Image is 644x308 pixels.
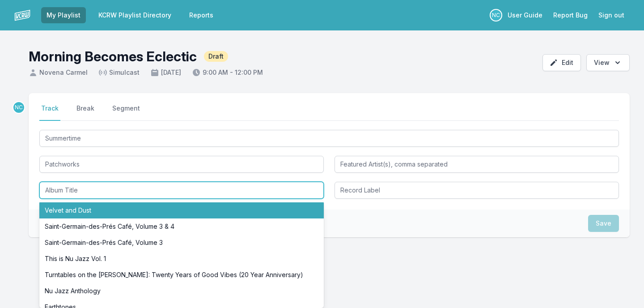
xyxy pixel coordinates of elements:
button: Save [588,215,619,232]
p: Novena Carmel [13,101,25,114]
button: Sign out [593,7,630,23]
span: 9:00 AM - 12:00 PM [192,68,263,77]
a: My Playlist [41,7,86,23]
a: Report Bug [548,7,593,23]
img: logo-white-87cec1fa9cbef997252546196dc51331.png [14,7,30,23]
button: Open options [586,54,630,71]
a: Reports [184,7,219,23]
li: Turntables on the [PERSON_NAME]: Twenty Years of Good Vibes (20 Year Anniversary) [39,267,324,283]
input: Album Title [39,182,324,199]
h1: Morning Becomes Eclectic [29,48,197,64]
li: Nu Jazz Anthology [39,283,324,299]
p: Novena Carmel [490,9,502,21]
span: Draft [204,51,228,62]
li: Saint‐Germain‐des‐Prés Café, Volume 3 [39,235,324,251]
li: This is Nu Jazz Vol. 1 [39,251,324,267]
li: Velvet and Dust [39,202,324,218]
span: [DATE] [150,68,181,77]
li: Saint-Germain-des-Prés Café, Volume 3 & 4 [39,218,324,235]
span: Novena Carmel [29,68,88,77]
button: Track [39,104,60,121]
a: User Guide [502,7,548,23]
input: Track Title [39,130,619,147]
input: Record Label [335,182,619,199]
input: Artist [39,156,324,173]
button: Segment [110,104,142,121]
input: Featured Artist(s), comma separated [335,156,619,173]
a: KCRW Playlist Directory [93,7,177,23]
span: Simulcast [98,68,140,77]
button: Edit [542,54,581,71]
button: Break [75,104,96,121]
